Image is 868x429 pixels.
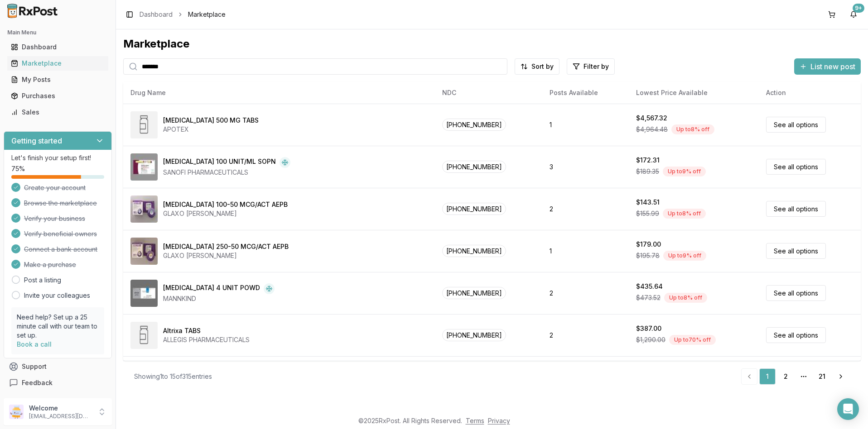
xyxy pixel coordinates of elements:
[488,417,510,424] a: Privacy
[636,240,661,249] div: $179.00
[846,7,861,22] button: 9+
[542,314,629,356] td: 2
[163,157,276,168] div: [MEDICAL_DATA] 100 UNIT/ML SOPN
[832,368,850,385] a: Go to next page
[4,4,62,18] img: RxPost Logo
[663,251,706,261] div: Up to 9 % off
[741,368,850,385] nav: pagination
[11,91,105,100] div: Purchases
[542,104,629,146] td: 1
[17,313,99,340] p: Need help? Set up a 25 minute call with our team to set up.
[140,10,173,19] a: Dashboard
[134,372,212,381] div: Showing 1 to 15 of 315 entries
[163,168,290,177] div: SANOFI PHARMACEUTICALS
[11,135,62,146] h3: Getting started
[130,280,158,307] img: Afrezza 4 UNIT POWD
[759,82,861,104] th: Action
[4,40,112,54] button: Dashboard
[759,368,776,385] a: 1
[636,251,660,260] span: $195.78
[583,62,609,71] span: Filter by
[163,326,201,335] div: Altrixa TABS
[24,276,61,285] a: Post a listing
[140,10,226,19] nav: breadcrumb
[4,56,112,71] button: Marketplace
[671,124,714,134] div: Up to 8 % off
[442,245,506,257] span: [PHONE_NUMBER]
[794,58,861,75] button: List new post
[837,398,859,420] div: Open Intercom Messenger
[669,335,716,345] div: Up to 70 % off
[636,293,661,302] span: $473.52
[435,82,542,104] th: NDC
[24,199,97,208] span: Browse the marketplace
[7,29,108,36] h2: Main Menu
[24,291,90,300] a: Invite your colleagues
[7,71,108,88] a: My Posts
[130,322,158,349] img: Altrixa TABS
[11,75,105,84] div: My Posts
[636,156,660,165] div: $172.31
[766,285,826,301] a: See all options
[7,88,108,104] a: Purchases
[4,89,112,103] button: Purchases
[636,324,661,333] div: $387.00
[7,39,108,55] a: Dashboard
[22,378,53,387] span: Feedback
[163,294,275,303] div: MANNKIND
[24,260,76,269] span: Make a purchase
[130,153,158,181] img: Admelog SoloStar 100 UNIT/ML SOPN
[663,167,706,176] div: Up to 9 % off
[4,72,112,87] button: My Posts
[636,167,659,176] span: $189.35
[794,63,861,72] a: List new post
[542,230,629,272] td: 1
[636,209,659,218] span: $155.99
[11,164,25,173] span: 75 %
[567,58,615,75] button: Filter by
[766,327,826,343] a: See all options
[810,61,855,72] span: List new post
[163,200,288,209] div: [MEDICAL_DATA] 100-50 MCG/ACT AEPB
[24,229,97,238] span: Verify beneficial owners
[163,335,250,344] div: ALLEGIS PHARMACEUTICALS
[531,62,554,71] span: Sort by
[542,272,629,314] td: 2
[636,282,663,291] div: $435.64
[4,105,112,119] button: Sales
[766,159,826,175] a: See all options
[442,203,506,215] span: [PHONE_NUMBER]
[814,368,830,385] a: 21
[766,201,826,217] a: See all options
[163,116,259,125] div: [MEDICAL_DATA] 500 MG TABS
[777,368,794,385] a: 2
[442,287,506,299] span: [PHONE_NUMBER]
[163,283,260,294] div: [MEDICAL_DATA] 4 UNIT POWD
[853,4,864,13] div: 9+
[163,251,289,260] div: GLAXO [PERSON_NAME]
[4,375,112,391] button: Feedback
[664,293,707,303] div: Up to 8 % off
[636,114,667,123] div: $4,567.32
[163,242,289,251] div: [MEDICAL_DATA] 250-50 MCG/ACT AEPB
[442,119,506,131] span: [PHONE_NUMBER]
[636,198,660,207] div: $143.51
[11,59,105,68] div: Marketplace
[163,125,259,134] div: APOTEX
[130,111,158,138] img: Abiraterone Acetate 500 MG TABS
[766,117,826,133] a: See all options
[11,43,105,52] div: Dashboard
[24,214,85,223] span: Verify your business
[542,82,629,104] th: Posts Available
[188,10,226,19] span: Marketplace
[466,417,484,424] a: Terms
[11,108,105,117] div: Sales
[542,356,629,398] td: 26
[130,238,158,265] img: Advair Diskus 250-50 MCG/ACT AEPB
[163,209,288,218] div: GLAXO [PERSON_NAME]
[542,188,629,230] td: 2
[636,335,665,344] span: $1,290.00
[442,161,506,173] span: [PHONE_NUMBER]
[515,58,559,75] button: Sort by
[24,245,97,254] span: Connect a bank account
